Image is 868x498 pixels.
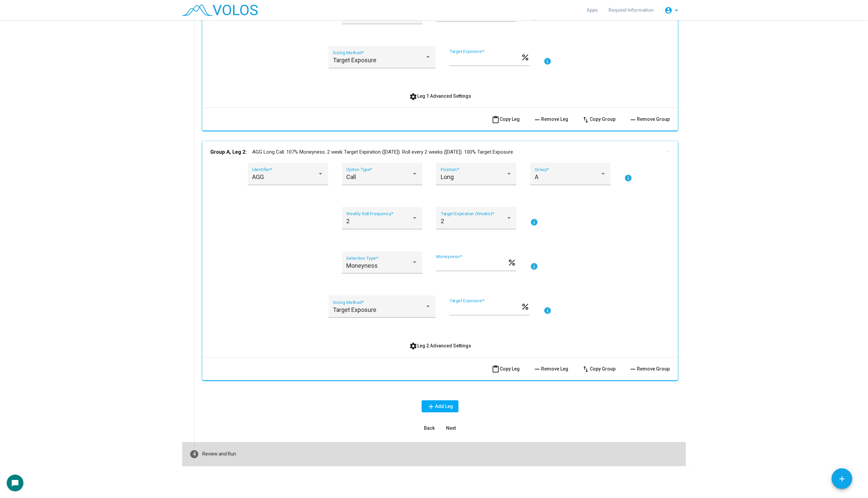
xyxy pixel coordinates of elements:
[210,148,662,156] mat-panel-title: AGG Long Call. 107% Moneyness. 2 week Target Expiration ([DATE]). Roll every 2 weeks ([DATE]). 10...
[624,113,675,125] button: Remove Group
[629,116,670,122] span: Remove Group
[404,90,477,102] button: Leg 1 Advanced Settings
[441,173,454,180] span: Long
[533,116,568,122] span: Remove Leg
[576,363,621,375] button: Copy Group
[533,366,568,371] span: Remove Leg
[587,7,598,13] span: Apps
[409,342,417,350] mat-icon: settings
[492,365,500,373] mat-icon: content_paste
[624,174,632,182] mat-icon: info
[629,366,670,371] span: Remove Group
[422,400,458,412] button: Add Leg
[530,218,538,226] mat-icon: info
[521,53,530,61] mat-icon: percent
[202,163,678,380] div: Group A, Leg 2:AGG Long Call. 107% Moneyness. 2 week Target Expiration ([DATE]). Roll every 2 wee...
[441,218,444,225] span: 2
[581,4,603,16] a: Apps
[440,422,461,434] button: Next
[492,366,520,371] span: Copy Leg
[409,93,417,101] mat-icon: settings
[486,363,525,375] button: Copy Leg
[446,425,456,431] span: Next
[333,306,376,313] span: Target Exposure
[838,475,846,483] mat-icon: add
[346,262,378,269] span: Moneyness
[424,425,435,431] span: Back
[582,116,590,124] mat-icon: swap_vert
[409,93,471,99] span: Leg 1 Advanced Settings
[535,173,538,180] span: A
[202,141,678,163] mat-expansion-panel-header: Group A, Leg 2:AGG Long Call. 107% Moneyness. 2 week Target Expiration ([DATE]). Roll every 2 wee...
[576,113,621,125] button: Copy Group
[831,468,852,489] button: Add icon
[419,422,440,434] button: Back
[346,173,356,180] span: Call
[530,262,538,270] mat-icon: info
[533,116,541,124] mat-icon: remove
[507,258,516,266] mat-icon: percent
[603,4,659,16] a: Request Information
[202,450,236,458] div: Review and Run
[528,113,574,125] button: Remove Leg
[333,57,376,64] span: Target Exposure
[427,404,453,409] span: Add Leg
[521,302,530,310] mat-icon: percent
[528,363,574,375] button: Remove Leg
[210,148,247,156] b: Group A, Leg 2:
[492,116,520,122] span: Copy Leg
[486,113,525,125] button: Copy Leg
[193,451,196,457] span: 4
[664,6,672,14] mat-icon: account_circle
[582,365,590,373] mat-icon: swap_vert
[252,173,264,180] span: AGG
[404,340,477,352] button: Leg 2 Advanced Settings
[672,6,680,14] mat-icon: arrow_drop_down
[544,307,552,315] mat-icon: info
[608,7,654,13] span: Request Information
[624,363,675,375] button: Remove Group
[629,365,637,373] mat-icon: remove
[409,343,471,348] span: Leg 2 Advanced Settings
[582,116,616,122] span: Copy Group
[533,365,541,373] mat-icon: remove
[11,479,19,487] mat-icon: chat_bubble
[544,57,552,65] mat-icon: info
[492,116,500,124] mat-icon: content_paste
[427,403,435,411] mat-icon: add
[582,366,616,371] span: Copy Group
[629,116,637,124] mat-icon: remove
[346,218,350,225] span: 2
